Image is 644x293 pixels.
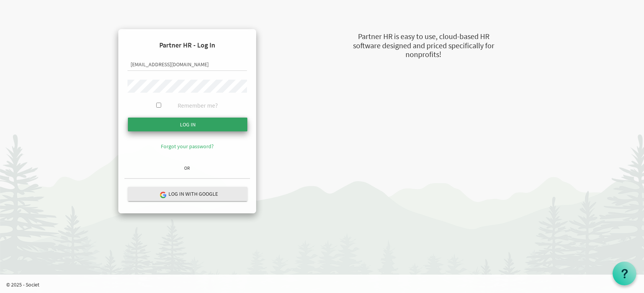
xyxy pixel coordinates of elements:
input: Log in [128,118,247,131]
div: nonprofits! [314,49,533,60]
div: Partner HR is easy to use, cloud-based HR [314,31,533,42]
a: Forgot your password? [161,143,214,150]
button: Log in with Google [128,187,247,201]
h4: Partner HR - Log In [124,35,250,55]
img: google-logo.png [159,191,166,198]
input: Email [127,58,247,71]
label: Remember me? [178,101,218,110]
p: © 2025 - Societ [6,281,644,288]
h6: OR [124,165,250,170]
div: software designed and priced specifically for [314,40,533,51]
